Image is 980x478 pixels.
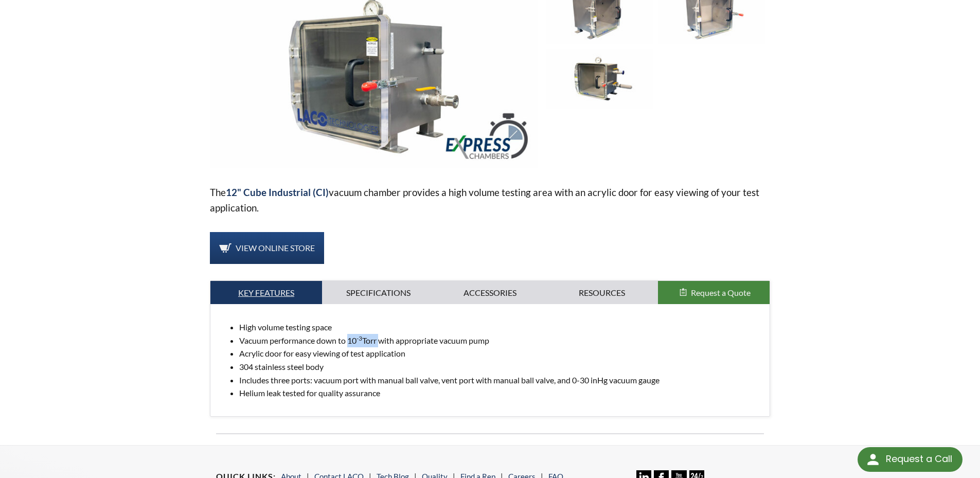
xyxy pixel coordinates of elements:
[691,288,751,297] span: Request a Quote
[210,185,771,216] p: The vacuum chamber provides a high volume testing area with an acrylic door for easy viewing of y...
[236,243,315,253] span: View Online Store
[865,451,881,468] img: round button
[239,334,762,347] li: Vacuum performance down to 10 Torr with appropriate vacuum pump
[226,186,329,198] strong: 12" Cube Industrial (CI)
[239,360,762,374] li: 304 stainless steel body
[239,374,762,387] li: Includes three ports: vacuum port with manual ball valve, vent port with manual ball valve, and 0...
[239,321,762,334] li: High volume testing space
[357,334,362,342] sup: -3
[434,281,546,305] a: Accessories
[546,49,653,109] img: LVC121212-3122-CI, port side
[210,281,323,305] a: Key Features
[658,281,770,305] button: Request a Quote
[322,281,434,305] a: Specifications
[239,347,762,360] li: Acrylic door for easy viewing of test application
[886,447,952,471] div: Request a Call
[858,447,963,472] div: Request a Call
[546,281,658,305] a: Resources
[210,232,324,264] a: View Online Store
[239,386,762,400] li: Helium leak tested for quality assurance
